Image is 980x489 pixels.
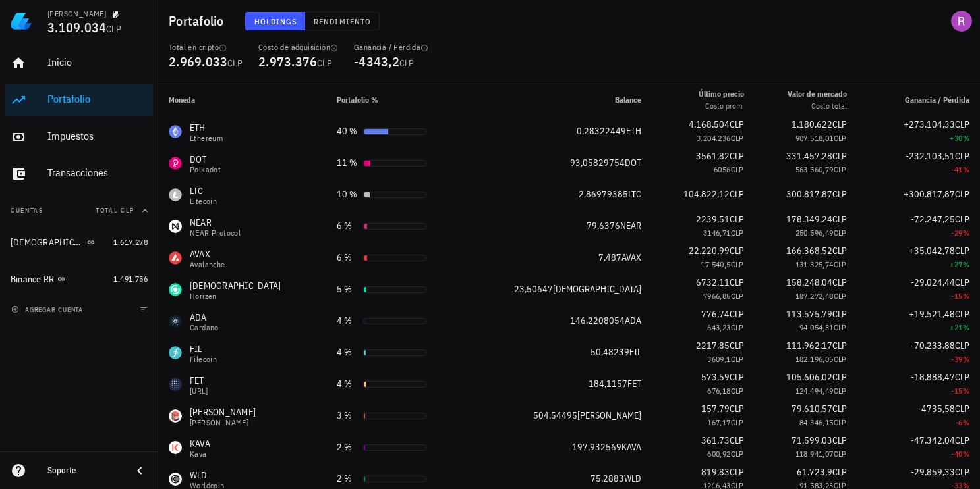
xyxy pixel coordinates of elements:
span: CLP [731,228,744,238]
div: [DEMOGRAPHIC_DATA][PERSON_NAME] [11,237,84,248]
div: -15 [868,384,969,398]
span: CLP [730,245,744,257]
div: 2 % [337,440,358,454]
span: 2.969.033 [169,53,227,70]
span: 61.723,9 [797,466,832,478]
a: Transacciones [5,158,153,190]
span: 105.606,02 [786,371,832,383]
span: 3.204.236 [697,133,731,143]
span: CLP [955,308,969,320]
span: CLP [834,417,847,427]
span: CLP [832,245,847,257]
span: CLP [730,150,744,162]
div: Último precio [699,88,744,100]
span: CLP [730,434,744,446]
span: +300.817,87 [904,188,955,200]
div: Costo prom. [699,100,744,112]
div: 6 % [337,219,358,233]
span: 3609,1 [707,354,730,364]
span: CLP [730,188,744,200]
div: Ganancia / Pérdida [354,42,428,53]
span: CLP [317,57,332,69]
span: CLP [730,213,744,225]
span: CLP [832,308,847,320]
div: -39 [868,353,969,366]
div: Cardano [190,324,219,332]
span: CLP [834,133,847,143]
span: % [963,354,969,364]
div: avatar [951,11,972,32]
span: CLP [832,340,847,351]
div: Ethereum [190,134,223,142]
a: Binance RR 1.491.756 [5,263,153,295]
span: CLP [832,118,847,130]
span: 118.941,07 [795,449,834,459]
span: % [963,165,969,174]
span: CLP [955,466,969,478]
span: 178.349,24 [786,213,832,225]
div: -15 [868,290,969,303]
span: 6732,11 [696,276,730,288]
span: 6056 [714,165,731,174]
span: 504,54495 [533,409,577,421]
div: FIL-icon [169,346,182,359]
span: CLP [731,386,744,396]
span: CLP [730,403,744,415]
span: 182.196,05 [795,354,834,364]
span: CLP [834,228,847,238]
span: 22.220,99 [689,245,730,257]
span: 776,74 [701,308,730,320]
span: 131.325,74 [795,259,834,269]
div: Soporte [47,465,121,476]
span: 75,2883 [591,473,624,484]
div: DOT-icon [169,157,182,170]
a: Inicio [5,47,153,79]
span: CLP [834,291,847,301]
span: CLP [832,276,847,288]
div: NEAR [190,216,241,229]
span: 2,86979385 [579,188,628,200]
span: % [963,322,969,332]
div: DOT [190,153,221,166]
span: CLP [955,434,969,446]
span: 166.368,52 [786,245,832,257]
span: CLP [955,213,969,225]
span: CLP [730,308,744,320]
div: 40 % [337,124,358,138]
span: 158.248,04 [786,276,832,288]
span: CLP [955,118,969,130]
span: 3561,82 [696,150,730,162]
span: CLP [834,386,847,396]
span: ETH [626,125,641,137]
span: Holdings [254,16,297,26]
div: Valor de mercado [788,88,847,100]
span: WLD [624,473,641,484]
div: LTC-icon [169,188,182,201]
span: CLP [731,417,744,427]
span: Rendimiento [313,16,371,26]
span: [PERSON_NAME] [577,409,641,421]
div: +30 [868,132,969,145]
span: % [963,386,969,396]
span: -72.247,25 [911,213,955,225]
span: 3.109.034 [47,18,106,36]
div: FET-icon [169,378,182,391]
span: -29.859,33 [911,466,955,478]
div: ADA-icon [169,315,182,328]
th: Balance: Sin ordenar. Pulse para ordenar de forma ascendente. [465,84,652,116]
th: Portafolio %: Sin ordenar. Pulse para ordenar de forma ascendente. [326,84,465,116]
span: CLP [832,188,847,200]
span: 1.617.278 [113,237,148,247]
span: CLP [834,165,847,174]
span: CLP [955,276,969,288]
div: Costo de adquisición [258,42,338,53]
span: CLP [731,259,744,269]
span: CLP [955,188,969,200]
div: FET [190,374,208,387]
div: [PERSON_NAME] [190,419,256,426]
span: 2217,85 [696,340,730,351]
div: -40 [868,448,969,461]
button: Holdings [245,12,306,30]
span: [DEMOGRAPHIC_DATA] [553,283,641,295]
div: Polkadot [190,166,221,174]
